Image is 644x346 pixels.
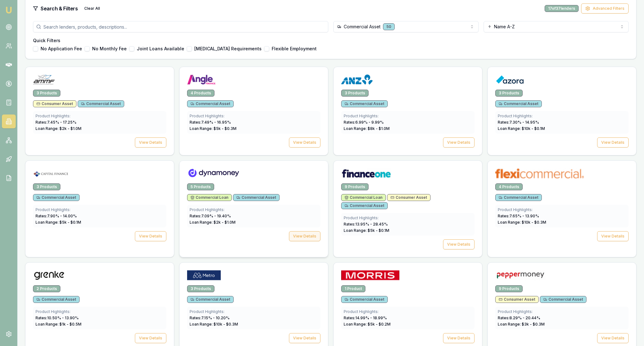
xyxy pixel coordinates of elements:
[36,322,81,326] span: Loan Range: $ 1 k - $ 0.5 M
[33,21,328,32] input: Search lenders, products, descriptions...
[344,222,388,226] span: Rates: 13.95 % - 28.45 %
[495,270,546,280] img: Pepper Money logo
[499,101,538,106] span: Commercial Asset
[190,207,318,212] div: Product Highlights:
[597,137,629,148] button: View Details
[341,183,369,190] div: 9 Products
[36,309,164,314] div: Product Highlights:
[289,231,320,241] button: View Details
[33,183,60,190] div: 3 Products
[179,160,328,257] a: Dynamoney logo5 ProductsCommercial LoanCommercial AssetProduct Highlights:Rates:7.09% - 19.40%Loa...
[190,114,318,119] div: Product Highlights:
[597,231,629,241] button: View Details
[495,183,523,190] div: 4 Products
[498,309,626,314] div: Product Highlights:
[498,214,539,218] span: Rates: 7.65 % - 13.90 %
[341,75,373,85] img: ANZ logo
[487,160,636,257] a: flexicommercial logo4 ProductsCommercial AssetProduct Highlights:Rates:7.65% - 13.90%Loan Range: ...
[5,6,13,14] img: emu-icon-u.png
[272,47,317,51] label: Flexible Employment
[498,126,545,131] span: Loan Range: $ 10 k - $ 0.1 M
[135,333,166,343] button: View Details
[36,114,164,119] div: Product Highlights:
[137,47,184,51] label: Joint Loans Available
[191,195,228,200] span: Commercial Loan
[187,270,221,280] img: Metro Finance logo
[190,214,231,218] span: Rates: 7.09 % - 19.40 %
[391,195,427,200] span: Consumer Asset
[36,101,73,106] span: Consumer Asset
[36,297,76,302] span: Commercial Asset
[191,297,230,302] span: Commercial Asset
[495,285,523,292] div: 9 Products
[81,101,121,106] span: Commercial Asset
[498,315,540,320] span: Rates: 8.29 % - 20.44 %
[344,315,387,320] span: Rates: 14.99 % - 18.99 %
[499,297,535,302] span: Consumer Asset
[135,231,166,241] button: View Details
[344,322,391,326] span: Loan Range: $ 5 k - $ 0.2 M
[179,67,328,155] a: Angle Finance logo4 ProductsCommercial AssetProduct Highlights:Rates:7.49% - 16.95%Loan Range: $5...
[187,285,214,292] div: 3 Products
[25,160,174,257] a: Capital Finance logo3 ProductsCommercial AssetProduct Highlights:Rates:7.90% - 14.00%Loan Range: ...
[36,207,164,212] div: Product Highlights:
[190,126,236,131] span: Loan Range: $ 5 k - $ 0.3 M
[190,120,231,125] span: Rates: 7.49 % - 16.95 %
[487,67,636,155] a: Azora logo3 ProductsCommercial AssetProduct Highlights:Rates:7.30% - 14.95%Loan Range: $10k - $0....
[345,101,384,106] span: Commercial Asset
[499,195,538,200] span: Commercial Asset
[498,220,546,225] span: Loan Range: $ 10 k - $ 0.3 M
[543,297,583,302] span: Commercial Asset
[498,322,545,326] span: Loan Range: $ 3 k - $ 0.3 M
[36,120,76,125] span: Rates: 7.45 % - 17.25 %
[498,114,626,119] div: Product Highlights:
[191,101,230,106] span: Commercial Asset
[333,160,482,257] a: Finance One logo9 ProductsCommercial LoanConsumer AssetCommercial AssetProduct Highlights:Rates:1...
[41,5,78,12] h3: Search & Filters
[344,309,472,314] div: Product Highlights:
[344,228,389,233] span: Loan Range: $ 5 k - $ 0.1 M
[187,90,214,97] div: 4 Products
[495,90,523,97] div: 3 Products
[333,67,482,155] a: ANZ logo3 ProductsCommercial AssetProduct Highlights:Rates:6.99% - 9.99%Loan Range: $8k - $1.0MVi...
[187,183,214,190] div: 5 Products
[344,126,390,131] span: Loan Range: $ 8 k - $ 1.0 M
[80,3,104,14] button: Clear All
[289,333,320,343] button: View Details
[498,120,539,125] span: Rates: 7.30 % - 14.95 %
[36,126,81,131] span: Loan Range: $ 2 k - $ 1.0 M
[194,47,262,51] label: [MEDICAL_DATA] Requirements
[341,270,399,280] img: Morris Finance logo
[236,195,276,200] span: Commercial Asset
[443,333,475,343] button: View Details
[344,120,384,125] span: Rates: 6.99 % - 9.99 %
[345,203,384,208] span: Commercial Asset
[33,75,55,85] img: AMMF logo
[190,315,230,320] span: Rates: 7.15 % - 10.20 %
[495,75,524,85] img: Azora logo
[36,214,77,218] span: Rates: 7.90 % - 14.00 %
[443,137,475,148] button: View Details
[545,5,579,12] div: 17 of 37 lenders
[135,137,166,148] button: View Details
[36,220,81,225] span: Loan Range: $ 5 k - $ 0.1 M
[344,215,472,220] div: Product Highlights:
[345,297,384,302] span: Commercial Asset
[190,220,236,225] span: Loan Range: $ 2 k - $ 1.0 M
[187,168,240,178] img: Dynamoney logo
[36,315,79,320] span: Rates: 10.50 % - 13.90 %
[341,168,391,178] img: Finance One logo
[33,270,65,280] img: Grenke logo
[190,322,238,326] span: Loan Range: $ 10 k - $ 0.3 M
[33,90,60,97] div: 3 Products
[33,37,629,44] h4: Quick Filters
[36,195,76,200] span: Commercial Asset
[341,285,365,292] div: 1 Product
[33,168,69,178] img: Capital Finance logo
[341,90,369,97] div: 3 Products
[344,114,472,119] div: Product Highlights:
[33,285,60,292] div: 2 Products
[443,239,475,249] button: View Details
[41,47,82,51] label: No Application Fee
[289,137,320,148] button: View Details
